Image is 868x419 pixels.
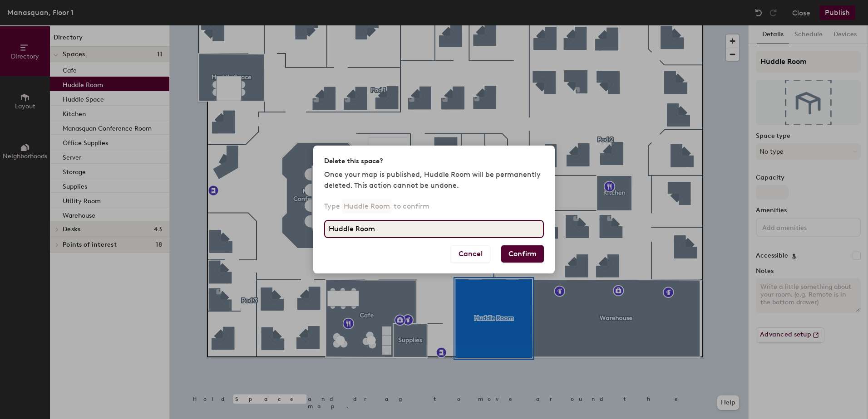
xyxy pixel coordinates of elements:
button: Confirm [501,245,544,263]
button: Cancel [451,245,490,263]
p: Once your map is published, Huddle Room will be permanently deleted. This action cannot be undone. [324,169,544,191]
p: Huddle Room [342,199,392,214]
p: Type to confirm [324,199,429,214]
h2: Delete this space? [324,156,383,166]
